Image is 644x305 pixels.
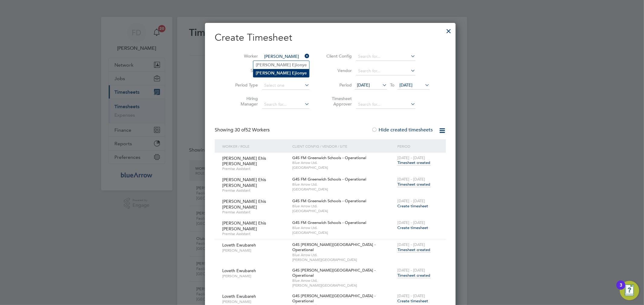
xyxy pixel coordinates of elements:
span: G4S FM Greenwich Schools - Operational [292,220,366,225]
span: Premise Assistant [222,188,288,193]
span: Create timesheet [398,203,428,209]
span: [PERSON_NAME] [222,299,288,304]
label: Timesheet Approver [325,96,352,107]
span: 52 Workers [235,127,270,133]
span: Loveth Ewubareh [222,242,256,248]
h2: Create Timesheet [215,31,446,44]
span: [DATE] - [DATE] [398,293,425,298]
span: Blue Arrow Ltd. [292,253,394,257]
span: Timesheet created [398,160,431,165]
span: [PERSON_NAME] Ehis [PERSON_NAME] [222,156,266,166]
span: [GEOGRAPHIC_DATA] [292,209,394,213]
div: Worker / Role [221,139,291,153]
span: [GEOGRAPHIC_DATA] [292,165,394,170]
span: 30 of [235,127,245,133]
span: [PERSON_NAME] Ehis [PERSON_NAME] [222,177,266,188]
span: [PERSON_NAME][GEOGRAPHIC_DATA] [292,257,394,262]
div: Client Config / Vendor / Site [291,139,396,153]
span: G4S FM Greenwich Schools - Operational [292,198,366,203]
b: [PERSON_NAME] [256,71,291,76]
span: [GEOGRAPHIC_DATA] [292,187,394,192]
span: Timesheet created [398,273,431,278]
span: [DATE] - [DATE] [398,198,425,203]
button: Open Resource Center, 3 new notifications [620,281,639,300]
b: Ejionye [292,62,307,68]
input: Select one [262,81,309,90]
span: [DATE] - [DATE] [398,177,425,182]
span: Loveth Ewubareh [222,268,256,273]
label: Worker [231,53,258,59]
span: Timesheet created [398,182,431,187]
span: [PERSON_NAME] [222,248,288,253]
label: Period Type [231,82,258,88]
span: Blue Arrow Ltd. [292,204,394,209]
label: Hide created timesheets [371,127,433,133]
span: G4S [PERSON_NAME][GEOGRAPHIC_DATA] - Operational [292,293,376,303]
span: Premise Assistant [222,210,288,215]
input: Search for... [356,67,415,75]
span: Blue Arrow Ltd. [292,160,394,165]
span: Create timesheet [398,298,428,303]
label: Client Config [325,53,352,59]
span: [PERSON_NAME] [222,274,288,278]
span: Blue Arrow Ltd. [292,278,394,283]
span: G4S [PERSON_NAME][GEOGRAPHIC_DATA] - Operational [292,268,376,278]
span: [DATE] - [DATE] [398,155,425,160]
b: [PERSON_NAME] [256,62,291,68]
div: Period [396,139,440,153]
span: G4S FM Greenwich Schools - Operational [292,177,366,182]
span: [DATE] [357,82,370,88]
span: [DATE] - [DATE] [398,220,425,225]
span: [DATE] - [DATE] [398,242,425,247]
label: Vendor [325,68,352,73]
span: [PERSON_NAME] Ehis [PERSON_NAME] [222,220,266,231]
span: Loveth Ewubareh [222,294,256,299]
span: Create timesheet [398,225,428,230]
span: Premise Assistant [222,231,288,236]
span: [GEOGRAPHIC_DATA] [292,230,394,235]
span: Premise Assistant [222,166,288,171]
div: 3 [620,285,622,293]
span: Timesheet created [398,247,431,253]
input: Search for... [356,100,415,109]
input: Search for... [356,52,415,61]
span: [PERSON_NAME] Ehis [PERSON_NAME] [222,199,266,209]
input: Search for... [262,52,309,61]
span: Blue Arrow Ltd. [292,182,394,187]
span: G4S [PERSON_NAME][GEOGRAPHIC_DATA] - Operational [292,242,376,252]
span: [DATE] [399,82,412,88]
b: Ejionye [292,71,307,76]
div: Showing [215,127,271,133]
label: Site [231,68,258,73]
span: [PERSON_NAME][GEOGRAPHIC_DATA] [292,283,394,288]
label: Hiring Manager [231,96,258,107]
span: [DATE] - [DATE] [398,268,425,273]
input: Search for... [262,100,309,109]
label: Period [325,82,352,88]
span: G4S FM Greenwich Schools - Operational [292,155,366,160]
span: To [388,81,396,89]
span: Blue Arrow Ltd. [292,225,394,230]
